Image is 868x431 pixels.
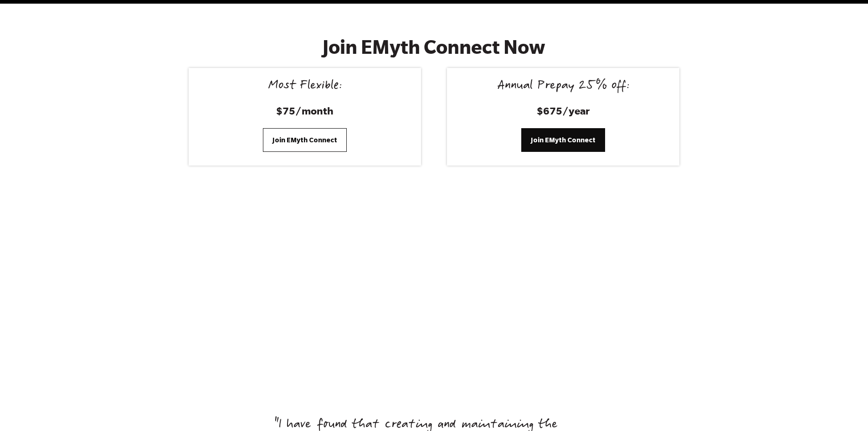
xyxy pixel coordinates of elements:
[272,135,337,145] span: Join EMyth Connect
[521,128,605,152] a: Join EMyth Connect
[247,36,621,58] h2: Join EMyth Connect Now
[263,128,347,152] a: Join EMyth Connect
[200,79,410,94] div: Most Flexible:
[458,104,668,118] h3: $675/year
[531,135,596,145] span: Join EMyth Connect
[458,79,668,94] div: Annual Prepay 25% off:
[263,197,605,390] iframe: HubSpot Video
[200,104,410,118] h3: $75/month
[822,387,868,431] iframe: Chat Widget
